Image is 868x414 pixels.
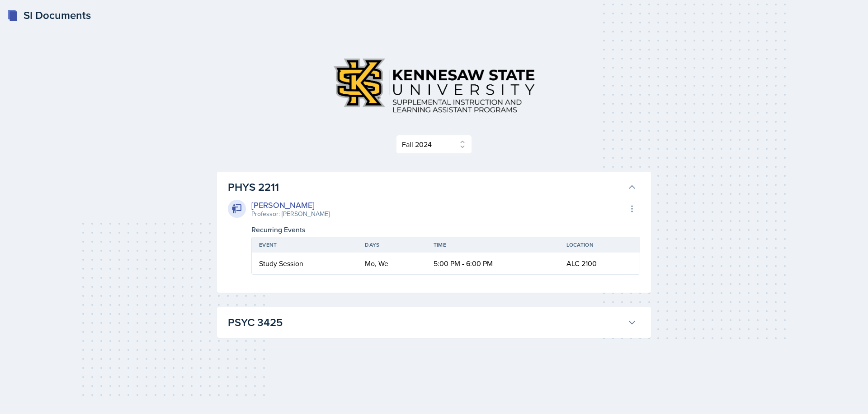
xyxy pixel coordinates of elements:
div: Professor: [PERSON_NAME] [251,209,330,219]
div: Study Session [259,258,350,269]
th: Location [559,237,640,253]
div: [PERSON_NAME] [251,199,330,211]
td: Mo, We [358,253,426,274]
a: SI Documents [7,7,91,23]
span: ALC 2100 [566,258,597,268]
button: PHYS 2211 [226,177,638,197]
td: 5:00 PM - 6:00 PM [426,253,559,274]
img: Kennesaw State University [325,51,542,120]
div: Recurring Events [251,224,640,235]
th: Days [358,237,426,253]
th: Event [252,237,358,253]
button: PSYC 3425 [226,313,638,332]
h3: PHYS 2211 [228,179,624,195]
th: Time [426,237,559,253]
h3: PSYC 3425 [228,314,624,331]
